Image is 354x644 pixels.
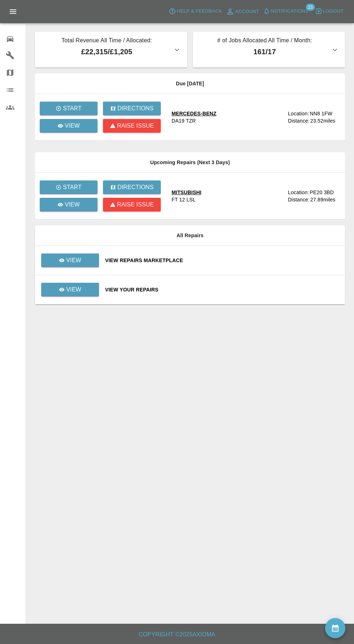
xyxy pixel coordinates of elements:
[40,180,98,194] button: Start
[105,286,339,293] a: View Your Repairs
[35,32,187,68] button: Total Revenue All Time / Allocated:£22,315/£1,205
[199,36,331,46] p: # of Jobs Allocated All Time / Month:
[288,189,309,196] div: Location:
[66,256,81,265] p: View
[172,196,195,203] div: FT 12 LSL
[271,7,308,16] span: Notifications
[310,117,339,124] div: 23.52 miles
[63,104,82,113] p: Start
[306,4,315,11] span: 23
[41,286,99,292] a: View
[6,630,348,640] h6: Copyright © 2025 Axioma
[172,117,196,124] div: DA19 TZR
[235,8,259,16] span: Account
[310,196,339,203] div: 27.89 miles
[41,257,99,263] a: View
[172,110,216,117] div: MERCEDES-BENZ
[35,225,345,246] th: All Repairs
[63,183,82,192] p: Start
[41,253,99,267] a: View
[193,32,345,68] button: # of Jobs Allocated All Time / Month:161/17
[35,73,345,94] th: Due [DATE]
[310,189,334,196] div: PE20 3BD
[103,102,161,115] button: Directions
[66,285,81,294] p: View
[40,119,98,133] a: View
[105,257,339,264] a: View Repairs Marketplace
[103,198,161,212] button: Raise issue
[35,152,345,173] th: Upcoming Repairs (Next 3 Days)
[117,104,154,113] p: Directions
[323,7,344,16] span: Logout
[288,189,339,203] a: Location:PE20 3BDDistance:27.89miles
[177,7,222,16] span: Help & Feedback
[167,6,224,17] button: Help & Feedback
[40,198,98,212] a: View
[310,110,332,117] div: NN8 1FW
[65,200,80,209] p: View
[199,46,331,57] p: 161 / 17
[261,6,310,17] button: Notifications
[325,618,345,638] button: availability
[288,110,339,124] a: Location:NN8 1FWDistance:23.52miles
[224,6,261,17] a: Account
[117,200,154,209] p: Raise issue
[288,110,309,117] div: Location:
[117,183,154,192] p: Directions
[117,121,154,130] p: Raise issue
[65,121,80,130] p: View
[288,196,310,203] div: Distance:
[288,117,310,124] div: Distance:
[172,189,201,196] div: MITSUBISHI
[41,283,99,297] a: View
[313,6,345,17] button: Logout
[172,110,282,124] a: MERCEDES-BENZDA19 TZR
[103,180,161,194] button: Directions
[41,36,173,46] p: Total Revenue All Time / Allocated:
[41,46,173,57] p: £22,315 / £1,205
[40,102,98,115] button: Start
[4,3,22,20] button: Open drawer
[172,189,282,203] a: MITSUBISHIFT 12 LSL
[103,119,161,133] button: Raise issue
